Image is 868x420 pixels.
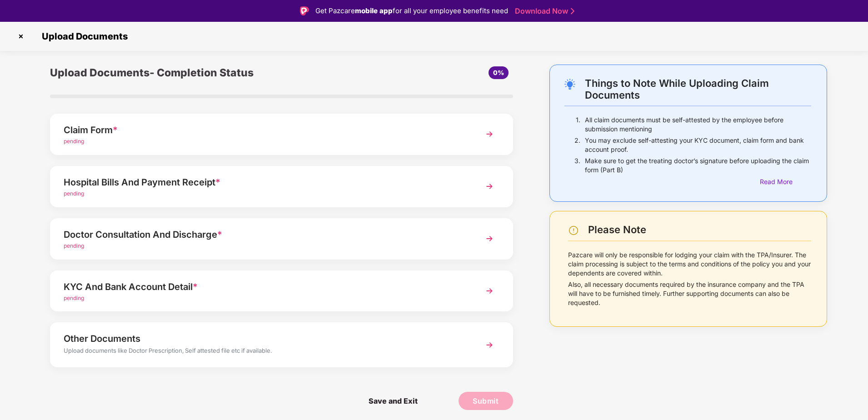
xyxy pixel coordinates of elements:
img: Stroke [571,6,574,16]
span: pending [64,295,84,301]
div: Hospital Bills And Payment Receipt [64,175,463,190]
span: Save and Exit [359,392,427,410]
div: Claim Form [64,123,463,137]
img: svg+xml;base64,PHN2ZyBpZD0iQ3Jvc3MtMzJ4MzIiIHhtbG5zPSJodHRwOi8vd3d3LnczLm9yZy8yMDAwL3N2ZyIgd2lkdG... [14,29,28,44]
p: 3. [574,156,580,175]
div: KYC And Bank Account Detail [64,280,463,294]
img: svg+xml;base64,PHN2ZyBpZD0iTmV4dCIgeG1sbnM9Imh0dHA6Ly93d3cudzMub3JnLzIwMDAvc3ZnIiB3aWR0aD0iMzYiIG... [481,230,498,247]
div: Get Pazcare for all your employee benefits need [315,5,508,16]
img: svg+xml;base64,PHN2ZyBpZD0iTmV4dCIgeG1sbnM9Imh0dHA6Ly93d3cudzMub3JnLzIwMDAvc3ZnIiB3aWR0aD0iMzYiIG... [481,283,498,299]
span: pending [64,138,84,145]
div: Upload Documents- Completion Status [50,65,359,81]
p: Make sure to get the treating doctor’s signature before uploading the claim form (Part B) [585,156,811,175]
strong: mobile app [355,6,393,15]
div: Please Note [588,224,811,236]
a: Download Now [515,6,572,16]
div: Read More [760,177,811,187]
img: svg+xml;base64,PHN2ZyBpZD0iV2FybmluZ18tXzI0eDI0IiBkYXRhLW5hbWU9Ildhcm5pbmcgLSAyNHgyNCIgeG1sbnM9Im... [568,225,579,236]
img: svg+xml;base64,PHN2ZyBpZD0iTmV4dCIgeG1sbnM9Imh0dHA6Ly93d3cudzMub3JnLzIwMDAvc3ZnIiB3aWR0aD0iMzYiIG... [481,178,498,195]
p: Pazcare will only be responsible for lodging your claim with the TPA/Insurer. The claim processin... [568,250,811,278]
img: Logo [300,6,309,15]
p: 2. [574,136,580,154]
span: pending [64,242,84,249]
button: Submit [459,392,513,410]
img: svg+xml;base64,PHN2ZyB4bWxucz0iaHR0cDovL3d3dy53My5vcmcvMjAwMC9zdmciIHdpZHRoPSIyNC4wOTMiIGhlaWdodD... [564,79,575,90]
p: All claim documents must be self-attested by the employee before submission mentioning [585,115,811,134]
div: Doctor Consultation And Discharge [64,227,463,242]
p: You may exclude self-attesting your KYC document, claim form and bank account proof. [585,136,811,154]
img: svg+xml;base64,PHN2ZyBpZD0iTmV4dCIgeG1sbnM9Imh0dHA6Ly93d3cudzMub3JnLzIwMDAvc3ZnIiB3aWR0aD0iMzYiIG... [481,126,498,142]
img: svg+xml;base64,PHN2ZyBpZD0iTmV4dCIgeG1sbnM9Imh0dHA6Ly93d3cudzMub3JnLzIwMDAvc3ZnIiB3aWR0aD0iMzYiIG... [481,337,498,353]
div: Things to Note While Uploading Claim Documents [585,77,811,101]
p: 1. [576,115,580,134]
p: Also, all necessary documents required by the insurance company and the TPA will have to be furni... [568,280,811,307]
div: Other Documents [64,331,463,346]
span: Upload Documents [33,31,132,42]
div: Upload documents like Doctor Prescription, Self attested file etc if available. [64,346,463,358]
span: pending [64,190,84,197]
span: 0% [493,69,504,76]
